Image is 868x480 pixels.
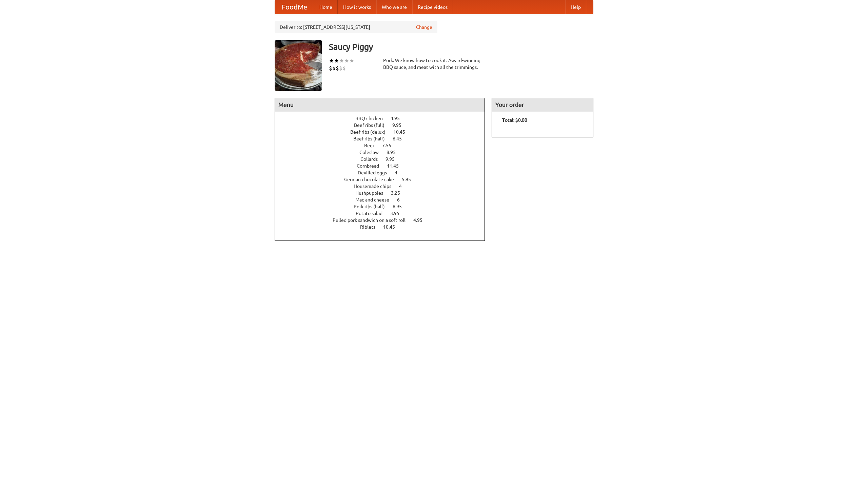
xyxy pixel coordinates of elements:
a: Housemade chips 4 [354,184,414,189]
a: Beef ribs (full) 9.95 [354,122,414,128]
a: Change [416,24,432,31]
li: ★ [334,57,339,64]
a: Beer 7.55 [364,143,404,148]
a: Who we are [376,0,412,14]
a: FoodMe [275,0,314,14]
li: $ [329,64,332,72]
span: Beer [364,143,381,148]
span: 9.95 [392,122,408,128]
span: 11.45 [387,163,406,169]
a: Mac and cheese 6 [355,197,412,203]
span: 7.55 [382,143,398,148]
span: 5.95 [402,177,418,182]
span: 6.45 [393,136,409,141]
span: Mac and cheese [355,197,396,203]
span: Cornbread [357,163,386,169]
span: Hushpuppies [355,190,390,196]
h4: Menu [275,98,485,112]
a: Beef ribs (half) 6.45 [353,136,414,141]
span: Pulled pork sandwich on a soft roll [333,217,412,223]
li: $ [339,64,342,72]
span: 3.25 [391,190,407,196]
li: ★ [329,57,334,64]
a: Riblets 10.45 [360,224,408,230]
li: $ [342,64,346,72]
a: Pulled pork sandwich on a soft roll 4.95 [333,217,435,223]
span: 4 [395,170,404,175]
span: German chocolate cake [344,177,401,182]
span: 3.95 [390,211,406,216]
li: $ [332,64,336,72]
span: 10.45 [393,129,412,135]
span: Riblets [360,224,382,230]
span: Beef ribs (delux) [350,129,392,135]
h4: Your order [492,98,593,112]
span: Devilled eggs [358,170,394,175]
a: Devilled eggs 4 [358,170,410,175]
li: ★ [349,57,354,64]
span: 4.95 [413,217,429,223]
a: German chocolate cake 5.95 [344,177,423,182]
a: Hushpuppies 3.25 [355,190,413,196]
span: Coleslaw [359,150,386,155]
span: 4 [399,184,409,189]
span: Housemade chips [354,184,398,189]
span: 8.95 [387,150,402,155]
span: 6 [397,197,407,203]
b: Total: $0.00 [502,117,527,123]
a: BBQ chicken 4.95 [355,116,412,121]
span: BBQ chicken [355,116,390,121]
a: How it works [338,0,376,14]
span: 6.95 [393,204,409,209]
div: Pork. We know how to cook it. Award-winning BBQ sauce, and meat with all the trimmings. [383,57,485,71]
span: Collards [360,156,384,162]
li: $ [336,64,339,72]
span: Pork ribs (half) [354,204,392,209]
a: Pork ribs (half) 6.95 [354,204,414,209]
h3: Saucy Piggy [329,40,593,54]
a: Potato salad 3.95 [356,211,412,216]
div: Deliver to: [STREET_ADDRESS][US_STATE] [275,21,437,33]
a: Home [314,0,338,14]
a: Beef ribs (delux) 10.45 [350,129,418,135]
span: Beef ribs (full) [354,122,391,128]
a: Cornbread 11.45 [357,163,411,169]
span: Beef ribs (half) [353,136,392,141]
a: Help [565,0,586,14]
span: 10.45 [383,224,402,230]
li: ★ [344,57,349,64]
a: Collards 9.95 [360,156,407,162]
span: Potato salad [356,211,389,216]
a: Recipe videos [412,0,453,14]
li: ★ [339,57,344,64]
img: angular.jpg [275,40,322,91]
span: 9.95 [386,156,401,162]
a: Coleslaw 8.95 [359,150,408,155]
span: 4.95 [391,116,407,121]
